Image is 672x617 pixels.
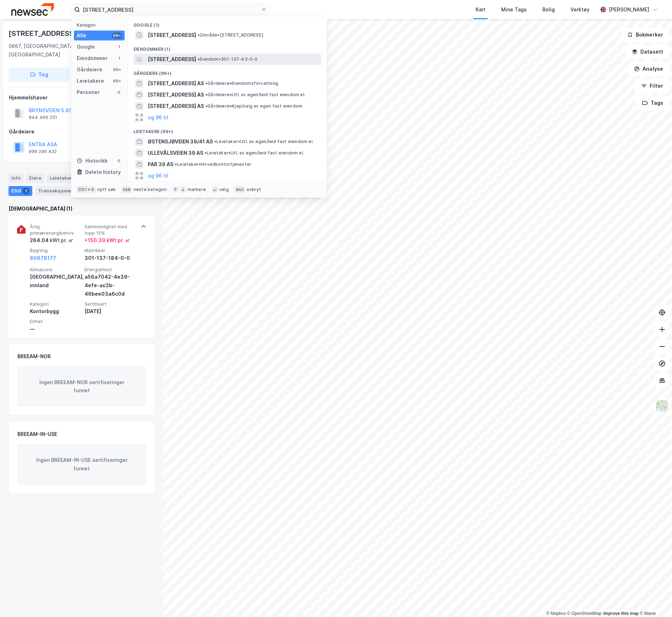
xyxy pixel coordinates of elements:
[134,187,167,192] div: neste kategori
[30,301,82,307] span: Kategori
[97,187,116,192] div: nytt søk
[77,157,108,165] div: Historikk
[197,56,258,62] span: Eiendom • 301-137-43-0-0
[77,88,100,97] div: Personer
[9,127,155,136] div: Gårdeiere
[121,186,132,193] div: tab
[30,224,82,236] span: Årlig primærenergibehov
[246,187,261,192] div: avbryt
[30,307,82,316] div: Kontorbygg
[77,65,102,74] div: Gårdeiere
[30,267,82,273] span: Klimasone
[9,28,78,39] div: [STREET_ADDRESS]
[148,79,204,88] span: [STREET_ADDRESS] AS
[205,150,304,156] span: Leietaker • Utl. av egen/leid fast eiendom el.
[148,149,203,157] span: ULLEVÅLSVEIEN 39 AS
[148,55,196,64] span: [STREET_ADDRESS]
[29,115,57,120] div: 944 466 231
[214,139,216,144] span: •
[17,366,146,407] div: Ingen BREEAM-NOR sertifiseringer funnet
[112,67,122,72] div: 99+
[636,583,672,617] div: Kontrollprogram for chat
[85,236,130,245] div: + 150.39 kWt pr. ㎡
[85,168,121,176] div: Delete history
[77,22,125,28] div: Kategori
[22,187,29,195] div: 1
[636,96,669,110] button: Tags
[148,31,196,39] span: [STREET_ADDRESS]
[148,91,204,99] span: [STREET_ADDRESS] AS
[77,54,108,62] div: Eiendommer
[9,186,32,196] div: ESG
[17,444,146,485] div: Ingen BREEAM-IN-USE sertifiseringer funnet
[205,92,207,97] span: •
[30,236,73,245] div: 264.04
[128,123,327,136] div: Leietakere (99+)
[567,611,602,616] a: OpenStreetMap
[205,103,207,109] span: •
[205,103,302,109] span: Gårdeiere • Kjøp/salg av egen fast eiendom
[29,149,57,154] div: 999 296 432
[17,430,57,438] div: BREEAM-IN-USE
[77,43,95,51] div: Google
[85,224,136,236] span: Sammenlignet med topp 15%
[197,32,263,38] span: Område • [STREET_ADDRESS]
[30,247,82,253] span: Bygning
[47,173,86,183] div: Leietakere
[655,399,669,413] img: Z
[9,67,70,82] button: Tag
[30,318,82,324] span: Enhet
[205,150,207,155] span: •
[17,352,51,361] div: BREEAM-NOR
[80,4,261,15] input: Søk på adresse, matrikkel, gårdeiere, leietakere eller personer
[9,42,99,59] div: 0667, [GEOGRAPHIC_DATA], [GEOGRAPHIC_DATA]
[85,254,136,262] div: 301-137-184-0-0
[35,186,84,196] div: Transaksjoner
[77,186,96,193] div: Ctrl + k
[116,55,122,61] div: 1
[85,307,136,316] div: [DATE]
[635,79,669,93] button: Filter
[501,5,527,14] div: Mine Tags
[205,92,305,98] span: Gårdeiere • Utl. av egen/leid fast eiendom el.
[30,254,56,262] button: 80678177
[85,267,136,273] span: Energiattest
[628,62,669,76] button: Analyse
[546,611,566,616] a: Mapbox
[234,186,245,193] div: esc
[197,56,200,62] span: •
[205,81,207,86] span: •
[476,5,486,14] div: Kart
[85,301,136,307] span: Sertifisert
[626,45,669,59] button: Datasett
[542,5,555,14] div: Bolig
[112,33,122,38] div: 99+
[112,78,122,84] div: 99+
[30,273,82,290] div: [GEOGRAPHIC_DATA], innland
[26,173,44,183] div: Eiere
[77,31,86,40] div: Alle
[11,3,54,16] img: newsec-logo.f6e21ccffca1b3a03d2d.png
[116,89,122,95] div: 0
[214,139,314,144] span: Leietaker • Utl. av egen/leid fast eiendom el.
[609,5,649,14] div: [PERSON_NAME]
[148,137,213,146] span: ØSTENSJØVEIEN 39/41 AS
[30,325,82,333] div: —
[77,77,104,85] div: Leietakere
[219,187,229,192] div: velg
[603,611,639,616] a: Improve this map
[621,28,669,42] button: Bokmerker
[205,81,278,86] span: Gårdeiere • Eiendomsforvaltning
[570,5,590,14] div: Verktøy
[116,44,122,50] div: 1
[116,158,122,164] div: 0
[128,65,327,78] div: Gårdeiere (99+)
[188,187,206,192] div: markere
[175,162,251,167] span: Leietaker • Hovedkontortjenester
[85,247,136,253] span: Matrikkel
[148,113,168,122] button: og 96 til
[9,93,155,102] div: Hjemmelshaver
[49,236,73,245] div: kWt pr. ㎡
[9,204,155,213] div: [DEMOGRAPHIC_DATA] (1)
[85,273,136,298] div: a56a7042-4e39-4efe-ac3b-46bee03a6c0d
